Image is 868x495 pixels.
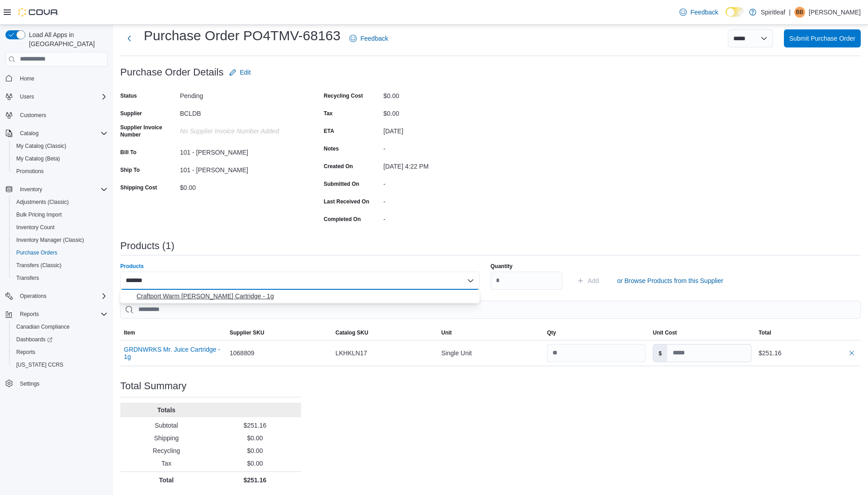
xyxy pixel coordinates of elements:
[13,222,58,233] a: Inventory Count
[2,127,111,140] button: Catalog
[13,260,108,271] span: Transfers (Classic)
[120,149,137,156] label: Bill To
[613,272,727,290] button: or Browse Products from this Supplier
[9,272,111,284] button: Transfers
[16,309,42,320] button: Reports
[9,321,111,333] button: Canadian Compliance
[13,260,65,271] a: Transfers (Classic)
[9,221,111,234] button: Inventory Count
[13,247,61,258] a: Purchase Orders
[16,224,55,231] span: Inventory Count
[120,92,137,99] label: Status
[16,323,70,330] span: Canadian Compliance
[438,325,543,340] button: Unit
[13,347,108,358] span: Reports
[20,186,42,193] span: Inventory
[16,262,61,269] span: Transfers (Classic)
[13,222,108,233] span: Inventory Count
[324,145,339,152] label: Notes
[16,309,108,320] span: Reports
[383,177,505,188] div: -
[543,325,649,340] button: Qty
[759,348,857,358] div: $251.16
[9,165,111,178] button: Promotions
[16,378,43,389] a: Settings
[789,34,855,43] span: Submit Purchase Order
[20,112,46,119] span: Customers
[20,130,38,137] span: Catalog
[324,198,369,205] label: Last Received On
[16,377,108,389] span: Settings
[9,333,111,346] a: Dashboards
[120,290,480,303] button: Craftport Warm Ginger Peach Cartridge - 1g
[383,194,505,205] div: -
[9,246,111,259] button: Purchase Orders
[16,128,108,139] span: Catalog
[324,180,359,188] label: Submitted On
[124,405,209,415] p: Totals
[13,197,72,207] a: Adjustments (Classic)
[547,329,556,336] span: Qty
[120,29,138,47] button: Next
[676,3,722,21] a: Feedback
[335,348,367,358] span: LKHKLN17
[212,459,297,468] p: $0.00
[2,308,111,321] button: Reports
[755,325,861,340] button: Total
[120,184,157,191] label: Shipping Cost
[13,166,47,177] a: Promotions
[180,145,301,156] div: 101 - [PERSON_NAME]
[120,110,142,117] label: Supplier
[2,90,111,103] button: Users
[324,216,361,223] label: Completed On
[759,329,771,336] span: Total
[2,290,111,302] button: Operations
[13,141,70,151] a: My Catalog (Classic)
[2,377,111,390] button: Settings
[491,263,513,270] label: Quantity
[16,91,108,102] span: Users
[335,329,368,336] span: Catalog SKU
[794,7,805,18] div: Bobby B
[124,421,209,430] p: Subtotal
[13,273,108,283] span: Transfers
[9,358,111,371] button: [US_STATE] CCRS
[13,321,73,332] a: Canadian Compliance
[761,7,785,18] p: Spiritleaf
[180,124,301,135] div: No Supplier Invoice Number added
[230,329,264,336] span: Supplier SKU
[16,274,39,282] span: Transfers
[16,91,38,102] button: Users
[180,106,301,117] div: BCLDB
[13,235,108,245] span: Inventory Manager (Classic)
[212,476,297,485] p: $251.16
[789,7,791,18] p: |
[9,259,111,272] button: Transfers (Classic)
[20,75,34,82] span: Home
[240,68,251,77] span: Edit
[16,73,108,84] span: Home
[16,361,63,368] span: [US_STATE] CCRS
[9,196,111,208] button: Adjustments (Classic)
[226,63,255,81] button: Edit
[180,180,301,191] div: $0.00
[16,184,108,195] span: Inventory
[13,141,108,151] span: My Catalog (Classic)
[212,421,297,430] p: $251.16
[649,325,755,340] button: Unit Cost
[180,163,301,174] div: 101 - [PERSON_NAME]
[690,8,718,17] span: Feedback
[9,208,111,221] button: Bulk Pricing Import
[120,381,187,391] h3: Total Summary
[467,277,474,284] button: Close list of options
[726,7,745,17] input: Dark Mode
[124,446,209,455] p: Recycling
[324,127,334,135] label: ETA
[16,291,108,302] span: Operations
[16,184,46,195] button: Inventory
[212,434,297,443] p: $0.00
[124,329,135,336] span: Item
[20,93,34,100] span: Users
[9,346,111,358] button: Reports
